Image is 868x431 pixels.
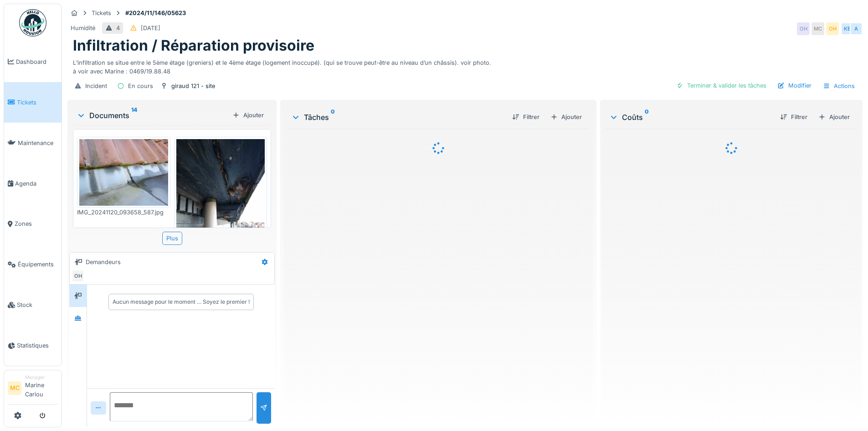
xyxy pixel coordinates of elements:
div: Plus [162,232,182,245]
div: A [850,22,863,35]
div: Ajouter [547,111,586,123]
sup: 0 [331,112,335,123]
div: Filtrer [508,111,543,123]
div: Documents [77,110,229,121]
h1: Infiltration / Réparation provisoire [73,37,314,54]
div: IMG_20241120_093658_587.jpg [77,208,170,217]
div: Terminer & valider les tâches [673,79,770,92]
div: Demandeurs [86,258,121,266]
div: L’infiltration se situe entre le 5ème étage (greniers) et le 4ème étage (logement inoccupé). (qui... [73,55,857,76]
sup: 14 [131,110,137,121]
span: Zones [15,219,58,228]
img: x28byw95w28pm4mnrtqta2qeryqo [79,139,168,206]
div: En cours [128,82,153,90]
div: KE [841,22,853,35]
div: Manager [25,374,58,381]
div: OH [72,270,84,282]
a: Tickets [4,82,62,123]
div: giraud 121 - site [171,82,215,90]
div: Ajouter [815,111,853,123]
div: Coûts [609,112,773,123]
div: OH [826,22,839,35]
a: Équipements [4,244,62,285]
a: Dashboard [4,42,62,82]
div: Filtrer [776,111,811,123]
div: Ajouter [229,109,267,121]
strong: #2024/11/146/05623 [122,9,190,17]
a: Statistiques [4,325,62,366]
div: OH [797,22,810,35]
span: Maintenance [18,139,58,147]
div: Aucun message pour le moment … Soyez le premier ! [113,298,250,306]
span: Statistiques [17,341,58,350]
div: [DATE] [141,24,160,32]
div: Humidité [71,24,95,32]
li: Marine Cariou [25,374,58,402]
span: Dashboard [16,57,58,66]
a: Agenda [4,163,62,204]
span: Agenda [15,179,58,188]
img: Badge_color-CXgf-gQk.svg [19,9,46,36]
div: 4 [116,24,120,32]
span: Tickets [17,98,58,107]
a: MC ManagerMarine Cariou [8,374,58,405]
span: Équipements [18,260,58,269]
span: Stock [17,301,58,309]
li: MC [8,381,21,395]
div: Tâches [291,112,504,123]
div: Incident [85,82,107,90]
div: Actions [819,79,859,93]
a: Maintenance [4,123,62,163]
a: Zones [4,204,62,244]
div: MC [812,22,824,35]
sup: 0 [645,112,649,123]
img: mptcrnps3mw63695vrra9fa39sna [176,139,265,257]
div: Modifier [774,79,815,92]
a: Stock [4,285,62,325]
div: Tickets [92,9,111,17]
